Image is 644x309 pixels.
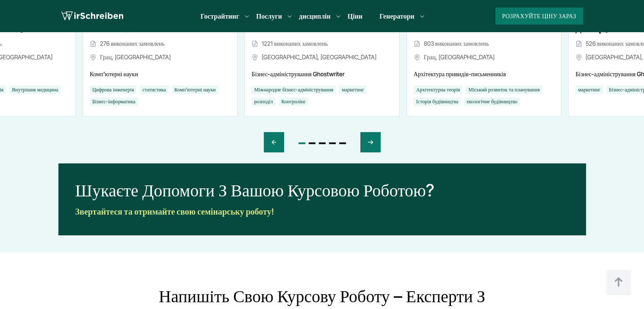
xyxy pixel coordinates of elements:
[262,53,376,61] font: [GEOGRAPHIC_DATA], [GEOGRAPHIC_DATA]
[12,86,58,93] font: Внутрішня медицина
[348,12,362,20] a: Ціни
[90,70,138,77] font: Комп'ютерні науки
[252,70,345,77] font: Бізнес-адміністрування Ghostwriter
[414,70,506,77] font: Архітектура привидів-письменників
[606,270,631,295] img: верх на ґудзиках
[299,142,305,144] span: Перейти до слайду 1
[329,142,336,144] span: Перейти до слайду 4
[379,12,415,20] font: Генератори
[100,40,165,47] font: 276 виконаних замовлень
[264,132,284,152] div: Попередній слайд
[319,142,326,144] span: Перейти до слайду 3
[100,53,171,61] font: Грац, [GEOGRAPHIC_DATA]
[256,11,282,21] a: Послуги
[256,12,282,20] font: Послуги
[424,53,495,61] font: Грац, [GEOGRAPHIC_DATA]
[282,98,306,105] font: Контролінг
[468,86,539,93] font: Міський розвиток та планування
[299,12,331,20] font: дисциплін
[174,86,216,93] font: Комп'ютерні науки
[92,98,135,105] font: Бізнес-інформатика
[502,12,576,19] font: Розрахуйте ціну зараз
[342,86,364,93] font: маркетинг
[142,86,166,93] font: статистика
[200,12,239,20] font: Гострайтинг
[416,86,460,93] font: Архітектурна теорія
[92,86,134,93] font: Цифрова інженерія
[495,8,583,25] button: Розрахуйте ціну зараз
[309,142,315,144] span: Перейти до слайда 2
[578,86,600,93] font: маркетинг
[254,86,333,93] font: Міжнародне бізнес-адміністрування
[424,40,489,47] font: 803 виконаних замовлень
[75,207,274,217] font: Звертайтеся та отримайте свою семінарську роботу!
[416,98,459,105] font: Історія будівництва
[360,132,381,152] div: Наступний слайд
[254,98,273,105] font: розподіл
[75,180,434,201] font: Шукаєте допомоги з вашою курсовою роботою?
[61,10,123,22] img: логотип, який ми пишемо
[262,40,328,47] font: 1221 виконаних замовлень
[467,98,517,105] font: екологічне будівництво
[339,142,346,144] span: Перейти до слайду 5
